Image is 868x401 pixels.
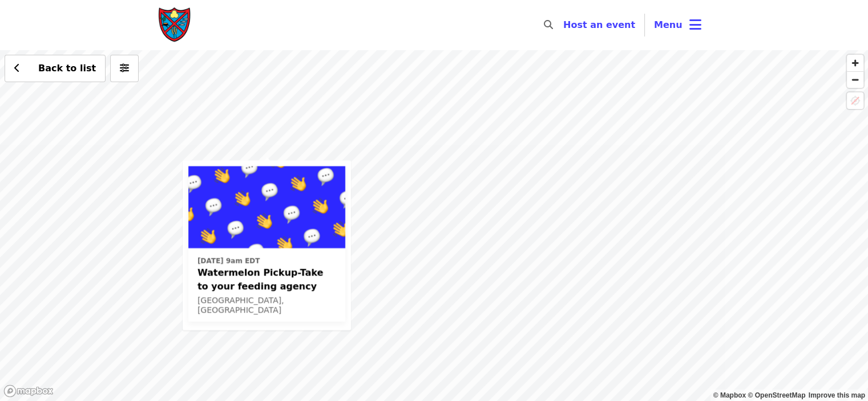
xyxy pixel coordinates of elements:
[713,391,746,399] a: Mapbox
[847,71,863,88] button: Zoom Out
[120,63,129,74] i: sliders-h icon
[14,63,20,74] i: chevron-left icon
[847,92,863,109] button: Location Not Available
[197,295,336,315] div: [GEOGRAPHIC_DATA], [GEOGRAPHIC_DATA]
[645,11,710,39] button: Toggle account menu
[654,19,683,30] span: Menu
[563,19,635,30] a: Host an event
[38,63,96,74] span: Back to list
[188,166,345,322] a: See details for "Watermelon Pickup-Take to your feeding agency"
[110,55,139,82] button: More filters (0 selected)
[544,19,553,30] i: search icon
[560,11,569,39] input: Search
[188,166,345,248] img: Watermelon Pickup-Take to your feeding agency organized by Society of St. Andrew
[5,55,106,82] button: Back to list
[847,55,863,71] button: Zoom In
[689,17,701,33] i: bars icon
[158,7,192,43] img: Society of St. Andrew - Home
[809,391,865,399] a: Map feedback
[3,384,54,398] a: Mapbox logo
[197,266,336,293] span: Watermelon Pickup-Take to your feeding agency
[197,256,260,266] time: [DATE] 9am EDT
[748,391,805,399] a: OpenStreetMap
